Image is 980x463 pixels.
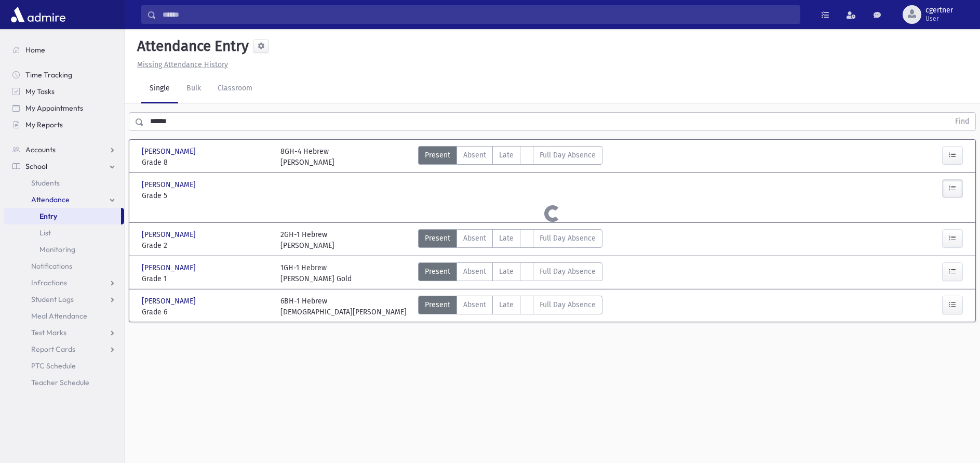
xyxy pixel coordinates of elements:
[31,328,66,337] span: Test Marks
[25,120,63,129] span: My Reports
[133,60,228,69] a: Missing Attendance History
[142,262,198,273] span: [PERSON_NAME]
[499,299,514,310] span: Late
[4,83,124,100] a: My Tasks
[142,273,270,284] span: Grade 1
[31,178,60,188] span: Students
[142,157,270,168] span: Grade 8
[280,262,352,284] div: 1GH-1 Hebrew [PERSON_NAME] Gold
[280,229,334,251] div: 2GH-1 Hebrew [PERSON_NAME]
[142,229,198,240] span: [PERSON_NAME]
[156,5,800,24] input: Search
[499,233,514,244] span: Late
[949,113,975,130] button: Find
[4,224,124,241] a: List
[31,361,76,371] span: PTC Schedule
[31,378,89,387] span: Teacher Schedule
[540,266,596,277] span: Full Day Absence
[142,296,198,307] span: [PERSON_NAME]
[4,116,124,133] a: My Reports
[4,374,124,391] a: Teacher Schedule
[4,241,124,258] a: Monitoring
[4,341,124,358] a: Report Cards
[463,299,486,310] span: Absent
[425,233,450,244] span: Present
[141,74,178,103] a: Single
[499,150,514,161] span: Late
[425,299,450,310] span: Present
[540,233,596,244] span: Full Day Absence
[25,103,83,113] span: My Appointments
[142,307,270,318] span: Grade 6
[25,145,56,154] span: Accounts
[142,179,198,190] span: [PERSON_NAME]
[280,146,334,168] div: 8GH-4 Hebrew [PERSON_NAME]
[4,67,124,83] a: Time Tracking
[137,60,228,69] u: Missing Attendance History
[425,266,450,277] span: Present
[499,266,514,277] span: Late
[31,295,74,304] span: Student Logs
[418,262,602,284] div: AttTypes
[142,190,270,201] span: Grade 5
[425,150,450,161] span: Present
[25,87,55,96] span: My Tasks
[4,175,124,191] a: Students
[540,150,596,161] span: Full Day Absence
[4,258,124,274] a: Notifications
[31,195,70,204] span: Attendance
[209,74,261,103] a: Classroom
[925,15,953,23] span: User
[25,162,47,171] span: School
[4,324,124,341] a: Test Marks
[25,45,45,55] span: Home
[463,233,486,244] span: Absent
[178,74,209,103] a: Bulk
[418,146,602,168] div: AttTypes
[31,345,75,354] span: Report Cards
[4,42,124,58] a: Home
[4,208,121,224] a: Entry
[39,228,51,237] span: List
[463,266,486,277] span: Absent
[39,245,75,254] span: Monitoring
[4,100,124,116] a: My Appointments
[142,240,270,251] span: Grade 2
[4,274,124,291] a: Infractions
[4,291,124,308] a: Student Logs
[463,150,486,161] span: Absent
[4,191,124,208] a: Attendance
[31,278,67,287] span: Infractions
[4,158,124,175] a: School
[4,358,124,374] a: PTC Schedule
[31,311,87,321] span: Meal Attendance
[31,261,72,271] span: Notifications
[418,296,602,318] div: AttTypes
[39,211,57,221] span: Entry
[280,296,407,318] div: 6BH-1 Hebrew [DEMOGRAPHIC_DATA][PERSON_NAME]
[540,299,596,310] span: Full Day Absence
[25,70,72,80] span: Time Tracking
[142,146,198,157] span: [PERSON_NAME]
[133,37,249,55] h5: Attendance Entry
[925,6,953,15] span: cgertner
[4,308,124,324] a: Meal Attendance
[8,4,68,25] img: AdmirePro
[4,141,124,158] a: Accounts
[418,229,602,251] div: AttTypes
